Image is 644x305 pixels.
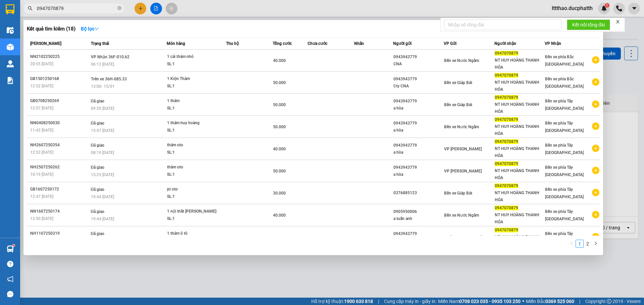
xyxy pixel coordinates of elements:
span: 19:44 [DATE] [91,195,114,199]
span: Bến xe Nước Ngầm [444,58,479,63]
li: Previous Page [568,240,576,248]
span: 12:52 [DATE] [30,84,53,88]
span: message [7,291,13,297]
span: 40.000 [273,58,286,63]
div: NN2102250225 [30,53,89,60]
span: search [28,6,33,11]
span: Bến xe Giáp Bát [444,191,472,196]
a: 1 [576,240,583,247]
span: Bến xe Giáp Bát [444,80,472,85]
span: 11:42 [DATE] [30,128,53,133]
span: 40.000 [273,213,286,218]
span: VP Gửi [444,41,457,46]
div: 0943943779 [393,142,443,149]
input: Tìm tên, số ĐT hoặc mã đơn [37,5,116,12]
span: Chưa cước [308,41,327,46]
div: NN1607250174 [30,208,89,215]
div: NT HUY HOÀNG THANH HÓA [495,212,545,226]
span: plus-circle [592,78,599,86]
span: VP [PERSON_NAME] [444,235,482,240]
div: SL: 1 [167,127,217,134]
div: 0376885123 [393,189,443,197]
img: warehouse-icon [7,60,14,67]
span: Đã giao [91,187,105,192]
div: NH2607250354 [30,142,89,149]
span: Đã giao [91,143,105,148]
div: NT HUY HOÀNG THANH HÓA [495,57,545,71]
span: Tổng cước [273,41,292,46]
span: 20:55 [DATE] [30,62,53,66]
div: SL: 1 [167,61,217,68]
span: Đã giao [91,231,105,236]
div: 0943943779 [393,230,443,237]
img: warehouse-icon [7,44,14,51]
div: thảm oto [167,164,217,171]
h3: Kết quả tìm kiếm ( 18 ) [27,25,75,32]
span: plus-circle [592,56,599,64]
span: Người nhận [494,41,516,46]
div: 0943943779 [393,54,443,61]
div: SL: 1 [167,105,217,112]
span: close [615,19,620,24]
div: NT HUY HOÀNG THANH HÓA [495,101,545,115]
button: Bộ lọcdown [75,23,104,34]
span: Bến xe Nước Ngầm [444,125,479,129]
div: 1 thảm huy hoàng [167,120,217,127]
div: a hòa [393,127,443,134]
div: CNA [393,61,443,68]
span: VP Nhận 36F-010.62 [91,55,129,59]
img: warehouse-icon [7,27,14,34]
span: 0947070879 [495,139,518,144]
span: [PERSON_NAME] [30,41,61,46]
div: NN0408250030 [30,120,89,127]
button: left [568,240,576,248]
span: 12:53 [DATE] [30,150,53,155]
div: NT HUY HOÀNG THANH HÓA [495,167,545,181]
div: 0943943779 [393,98,443,105]
input: Nhập số tổng đài [444,19,561,30]
span: Bến xe Giáp Bát [444,102,472,107]
span: 40.000 [273,235,286,240]
span: VP [PERSON_NAME] [444,147,482,151]
button: right [592,240,600,248]
strong: Bộ lọc [81,26,99,31]
span: 0947070879 [495,95,518,100]
span: 0947070879 [495,117,518,122]
li: 2 [584,240,592,248]
a: 2 [584,240,591,247]
div: 1 Kiện Thảm [167,75,217,83]
div: a hòa [393,171,443,178]
button: Kết nối tổng đài [567,19,610,30]
span: 40.000 [273,147,286,151]
div: NT HUY HOÀNG THANH HÓA [495,79,545,93]
span: 19:44 [DATE] [91,217,114,221]
span: question-circle [7,261,13,267]
div: NH2507250262 [30,164,89,171]
sup: 1 [13,244,15,246]
span: close-circle [117,6,121,10]
span: right [594,241,598,245]
img: logo-vxr [6,4,14,14]
span: plus-circle [592,233,599,240]
span: 0947070879 [495,73,518,78]
span: plus-circle [592,123,599,130]
span: VP Nhận [545,41,561,46]
span: notification [7,276,13,282]
span: Bến xe phía Tây [GEOGRAPHIC_DATA] [545,187,584,199]
div: thảm oto [167,142,217,149]
div: NT HUY HOÀNG THANH HÓA [495,189,545,204]
span: Bến xe phía Tây [GEOGRAPHIC_DATA] [545,99,584,111]
span: left [570,241,574,245]
span: 50.000 [273,169,286,173]
span: Nhãn [354,41,364,46]
div: 1 cái thảm nhỏ [167,53,217,61]
span: 15:25 [DATE] [91,172,114,177]
span: Bến xe phía Bắc [GEOGRAPHIC_DATA] [545,77,584,89]
div: SL: 1 [167,171,217,178]
span: 0947070879 [495,161,518,166]
img: warehouse-icon [7,245,14,252]
span: 50.000 [273,125,286,129]
span: Người gửi [393,41,412,46]
div: GB1501250168 [30,75,89,82]
span: 0947070879 [495,51,518,56]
